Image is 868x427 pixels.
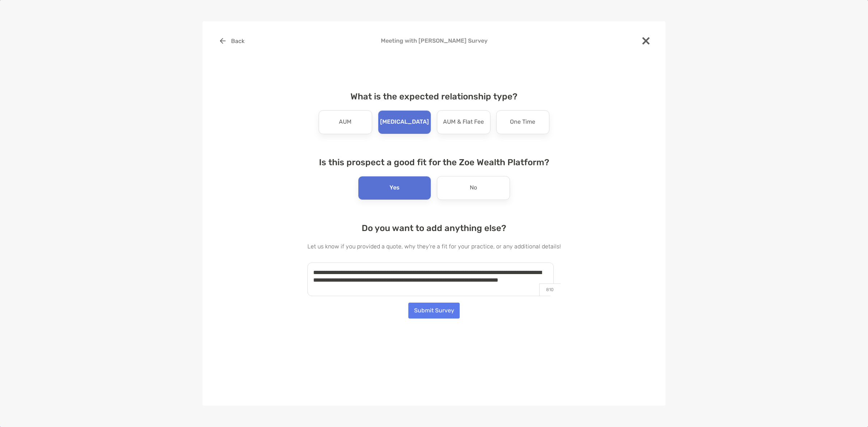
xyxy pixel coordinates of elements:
h4: Is this prospect a good fit for the Zoe Wealth Platform? [307,157,561,167]
h4: What is the expected relationship type? [307,91,561,102]
img: button icon [220,38,226,44]
p: No [470,182,477,194]
p: One Time [510,116,535,128]
p: [MEDICAL_DATA] [380,116,429,128]
img: close modal [642,37,650,44]
p: 810 [539,283,561,296]
button: Back [214,33,250,49]
p: AUM [339,116,352,128]
p: Let us know if you provided a quote, why they're a fit for your practice, or any additional details! [307,242,561,251]
button: Submit Survey [408,303,460,319]
p: Yes [390,182,400,194]
h4: Do you want to add anything else? [307,223,561,233]
h4: Meeting with [PERSON_NAME] Survey [214,37,654,44]
p: AUM & Flat Fee [443,116,484,128]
